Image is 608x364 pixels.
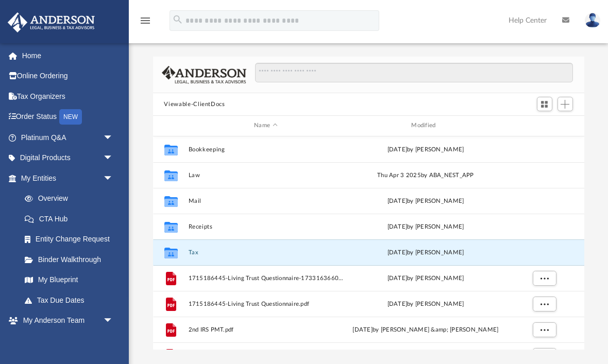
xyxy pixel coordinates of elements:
span: 2nd IRS PMT.pdf [188,326,343,333]
button: Mail [188,198,343,204]
div: NEW [59,109,82,125]
a: Platinum Q&Aarrow_drop_down [7,127,129,148]
div: [DATE] by [PERSON_NAME] [348,222,503,231]
button: Bookkeeping [188,146,343,153]
div: id [157,121,183,130]
a: CTA Hub [14,209,129,229]
i: search [172,14,183,25]
a: Entity Change Request [14,229,129,250]
div: [DATE] by [PERSON_NAME] [348,145,503,154]
button: Viewable-ClientDocs [164,100,225,109]
span: arrow_drop_down [103,148,124,169]
a: My Blueprint [14,270,124,290]
span: arrow_drop_down [103,168,124,189]
button: Tax [188,249,343,256]
button: Add [558,97,573,111]
a: Order StatusNEW [7,107,129,128]
a: Tax Organizers [7,86,129,107]
div: grid [153,136,584,350]
div: id [508,121,580,130]
button: Law [188,172,343,179]
button: Receipts [188,223,343,230]
input: Search files and folders [255,63,572,82]
a: Digital Productsarrow_drop_down [7,148,129,168]
div: [DATE] by [PERSON_NAME] [348,299,503,308]
a: Home [7,45,129,66]
div: [DATE] by [PERSON_NAME] [348,248,503,257]
img: Anderson Advisors Platinum Portal [5,12,98,32]
i: menu [139,14,151,27]
button: More options [532,270,556,286]
button: Switch to Grid View [537,97,552,111]
div: [DATE] by [PERSON_NAME] &amp; [PERSON_NAME] [348,325,503,334]
a: Overview [14,188,129,209]
button: More options [532,296,556,311]
a: menu [139,20,151,27]
span: 1715186445-Living Trust Questionnaire.pdf [188,301,343,307]
div: Name [188,121,343,130]
a: Online Ordering [7,66,129,86]
span: 1715186445-Living Trust Questionnaire-1733163660376.pdf [188,275,343,282]
img: User Pic [585,13,600,28]
div: Modified [347,121,503,130]
a: My Entitiesarrow_drop_down [7,168,129,188]
span: arrow_drop_down [103,310,124,332]
a: Binder Walkthrough [14,249,129,270]
div: [DATE] by [PERSON_NAME] [348,196,503,205]
div: Thu Apr 3 2025 by ABA_NEST_APP [348,170,503,180]
a: My Anderson Teamarrow_drop_down [7,310,124,331]
span: arrow_drop_down [103,127,124,148]
a: Tax Due Dates [14,290,129,310]
div: [DATE] by [PERSON_NAME] [348,273,503,283]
